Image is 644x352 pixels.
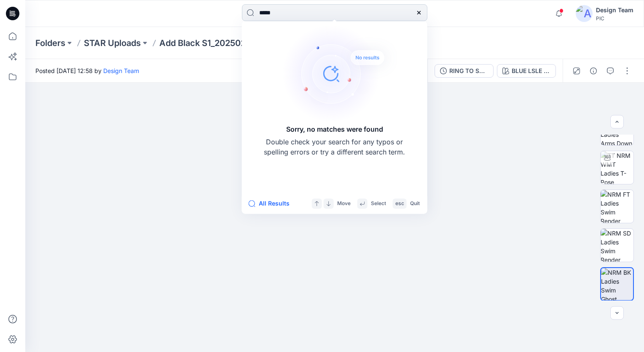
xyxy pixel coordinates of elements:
[601,229,633,262] img: NRM SD Ladies Swim Render
[601,151,633,184] img: TT NRM WMT Ladies T-Pose
[587,64,600,78] button: Details
[435,64,494,78] button: RING TO SPRING
[449,66,488,76] div: RING TO SPRING
[263,137,406,157] p: Double check your search for any typos or spelling errors or try a different search term.
[371,199,386,208] p: Select
[576,5,593,22] img: avatar
[35,37,65,49] a: Folders
[596,5,633,15] div: Design Team
[497,64,556,78] button: BLUE LSLE (CRINKLE PLAID
[601,190,633,223] img: NRM FT Ladies Swim Render
[337,199,351,208] p: Move
[84,37,141,49] a: STAR Uploads
[35,66,139,75] span: Posted [DATE] 12:58 by
[286,124,383,134] h5: Sorry, no matches were found
[103,67,139,74] a: Design Team
[410,199,420,208] p: Quit
[395,199,404,208] p: esc
[259,83,411,352] img: eyJhbGciOiJIUzI1NiIsImtpZCI6IjAiLCJzbHQiOiJzZXMiLCJ0eXAiOiJKV1QifQ.eyJkYXRhIjp7InR5cGUiOiJzdG9yYW...
[601,268,633,300] img: NRM BK Ladies Swim Ghost Render
[512,66,550,76] div: BLUE LSLE (CRINKLE PLAID
[282,23,400,124] img: Sorry, no matches were found
[249,198,295,208] button: All Results
[159,37,292,49] a: Add Black S1_20250219_118_GC FOR PRINT APPLICATION
[596,15,633,22] div: PIC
